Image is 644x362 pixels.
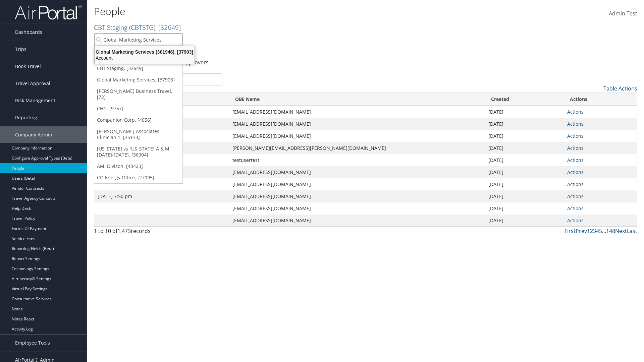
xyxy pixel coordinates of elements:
[485,118,564,130] td: [DATE]
[627,227,637,235] a: Last
[229,166,485,178] td: [EMAIL_ADDRESS][DOMAIN_NAME]
[229,93,485,106] th: OBE Name: activate to sort column ascending
[94,63,182,74] a: CBT Staging, [32649]
[15,58,41,75] span: Book Travel
[590,227,593,235] a: 2
[565,227,576,235] a: First
[15,4,82,20] img: airportal-logo.png
[15,75,50,92] span: Travel Approval
[117,227,131,235] span: 1,473
[15,335,50,351] span: Employee Tools
[182,59,209,66] a: Approvers
[94,143,182,161] a: [US_STATE] vs [US_STATE] A & M [DATE]-[DATE], [36904]
[485,215,564,227] td: [DATE]
[567,133,584,139] a: Actions
[94,23,181,32] a: CBT Staging
[229,202,485,215] td: [EMAIL_ADDRESS][DOMAIN_NAME]
[593,227,596,235] a: 3
[485,142,564,154] td: [DATE]
[485,178,564,190] td: [DATE]
[91,55,199,61] div: Account
[485,93,564,106] th: Created: activate to sort column ascending
[567,217,584,224] a: Actions
[155,23,181,32] span: , [ 32649 ]
[567,145,584,151] a: Actions
[229,215,485,227] td: [EMAIL_ADDRESS][DOMAIN_NAME]
[229,154,485,166] td: testusertest
[15,24,42,41] span: Dashboards
[15,126,52,143] span: Company Admin
[603,85,637,92] a: Table Actions
[94,74,182,85] a: Global Marketing Services, [37903]
[485,106,564,118] td: [DATE]
[94,103,182,114] a: CHG, [9757]
[596,227,599,235] a: 4
[615,227,627,235] a: Next
[576,227,587,235] a: Prev
[567,193,584,199] a: Actions
[229,130,485,142] td: [EMAIL_ADDRESS][DOMAIN_NAME]
[229,190,485,202] td: [EMAIL_ADDRESS][DOMAIN_NAME]
[94,85,182,103] a: [PERSON_NAME] Business Travel, [72]
[94,172,182,183] a: CO Energy Office, [27095]
[485,166,564,178] td: [DATE]
[229,178,485,190] td: [EMAIL_ADDRESS][DOMAIN_NAME]
[229,118,485,130] td: [EMAIL_ADDRESS][DOMAIN_NAME]
[94,34,182,46] input: Search Accounts
[94,190,229,202] td: [DATE] 7:50 pm
[567,169,584,175] a: Actions
[606,227,615,235] a: 148
[599,227,602,235] a: 5
[15,109,37,126] span: Reporting
[229,142,485,154] td: [PERSON_NAME][EMAIL_ADDRESS][PERSON_NAME][DOMAIN_NAME]
[94,227,222,238] div: 1 to 10 of records
[485,154,564,166] td: [DATE]
[602,227,606,235] span: …
[94,114,182,126] a: Companion Corp, [4056]
[15,92,55,109] span: Risk Management
[567,109,584,115] a: Actions
[15,41,26,58] span: Trips
[609,10,637,17] span: Admin Test
[485,202,564,215] td: [DATE]
[94,4,456,18] h1: People
[609,3,637,24] a: Admin Test
[91,49,199,55] div: Global Marketing Services (301946), [37903]
[129,23,155,32] span: ( CBTSTG )
[94,126,182,143] a: [PERSON_NAME] Associates - Clinician 1, [35133]
[229,106,485,118] td: [EMAIL_ADDRESS][DOMAIN_NAME]
[567,205,584,212] a: Actions
[587,227,590,235] a: 1
[567,181,584,187] a: Actions
[485,130,564,142] td: [DATE]
[485,190,564,202] td: [DATE]
[567,157,584,163] a: Actions
[567,121,584,127] a: Actions
[94,161,182,172] a: AMI Divison, [43423]
[564,93,637,106] th: Actions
